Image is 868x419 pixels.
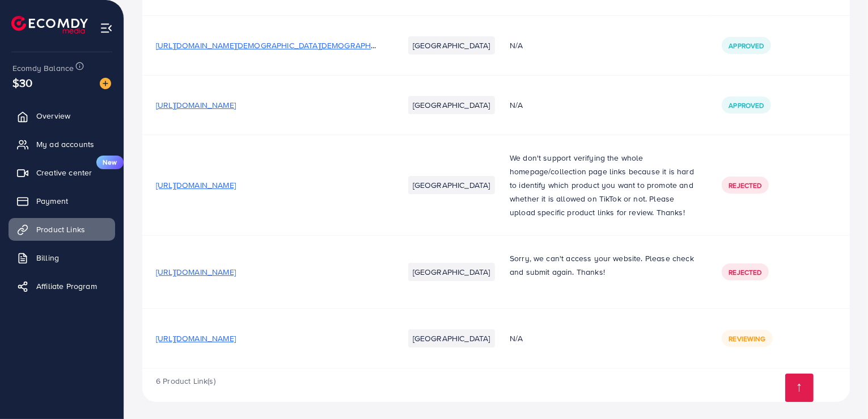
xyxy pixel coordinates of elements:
span: Affiliate Program [36,280,97,292]
span: [URL][DOMAIN_NAME] [156,266,236,278]
li: [GEOGRAPHIC_DATA] [408,36,495,55]
span: Overview [36,110,70,121]
span: [URL][DOMAIN_NAME] [156,333,236,344]
span: [URL][DOMAIN_NAME][DEMOGRAPHIC_DATA][DEMOGRAPHIC_DATA] [156,40,404,51]
iframe: Chat [820,368,859,410]
a: Payment [9,190,115,212]
span: Rejected [729,181,761,190]
span: N/A [510,333,523,344]
li: [GEOGRAPHIC_DATA] [408,96,495,114]
span: 6 Product Link(s) [156,375,215,387]
li: [GEOGRAPHIC_DATA] [408,329,495,347]
span: Rejected [729,267,761,277]
span: Approved [729,100,764,110]
span: My ad accounts [36,139,94,150]
span: [URL][DOMAIN_NAME] [156,179,236,191]
li: [GEOGRAPHIC_DATA] [408,263,495,281]
span: Ecomdy Balance [12,62,74,74]
span: [URL][DOMAIN_NAME] [156,99,236,111]
a: Creative centerNew [9,161,115,184]
span: Creative center [36,167,92,178]
img: logo [11,16,88,33]
span: $30 [10,71,35,94]
a: Billing [9,246,115,269]
img: menu [100,22,113,35]
p: We don't support verifying the whole homepage/collection page links because it is hard to identif... [510,151,695,219]
span: New [96,156,124,169]
img: image [100,78,111,89]
a: Affiliate Program [9,275,115,298]
a: Product Links [9,218,115,241]
span: Billing [36,252,59,263]
a: My ad accounts [9,133,115,156]
a: Overview [9,104,115,127]
span: N/A [510,40,523,51]
span: N/A [510,99,523,111]
span: Payment [36,195,68,207]
span: Reviewing [729,334,765,343]
span: Approved [729,41,764,51]
li: [GEOGRAPHIC_DATA] [408,176,495,194]
p: Sorry, we can't access your website. Please check and submit again. Thanks! [510,252,695,279]
span: Product Links [36,224,85,235]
